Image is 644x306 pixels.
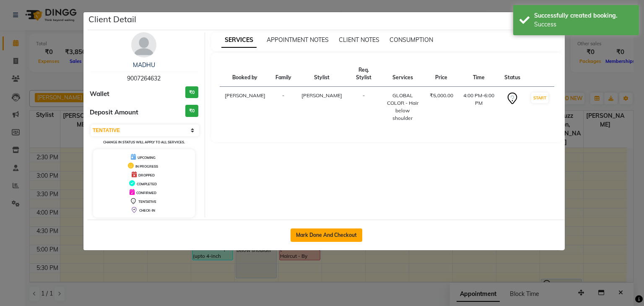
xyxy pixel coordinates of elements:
[425,61,458,87] th: Price
[138,156,156,160] span: UPCOMING
[296,61,347,87] th: Stylist
[90,89,109,99] span: Wallet
[137,182,157,186] span: COMPLETED
[534,20,633,29] div: Success
[347,61,381,87] th: Req. Stylist
[381,61,425,87] th: Services
[127,75,161,82] span: 9007264632
[138,173,155,177] span: DROPPED
[390,36,433,44] span: CONSUMPTION
[534,11,633,20] div: Successfully created booking.
[185,105,198,117] h3: ₹0
[185,86,198,99] h3: ₹0
[531,93,548,103] button: START
[301,92,342,99] span: [PERSON_NAME]
[270,61,296,87] th: Family
[458,87,499,127] td: 4:00 PM-6:00 PM
[220,87,270,127] td: [PERSON_NAME]
[267,36,329,44] span: APPOINTMENT NOTES
[88,13,136,26] h5: Client Detail
[138,200,156,204] span: TENTATIVE
[458,61,499,87] th: Time
[339,36,379,44] span: CLIENT NOTES
[291,228,362,242] button: Mark Done And Checkout
[103,140,185,144] small: Change in status will apply to all services.
[133,61,155,69] a: MADHU
[270,87,296,127] td: -
[220,61,270,87] th: Booked by
[386,92,420,122] div: GLOBAL COLOR - Hair below shoulder
[136,191,156,195] span: CONFIRMED
[135,164,158,169] span: IN PROGRESS
[430,92,453,99] div: ₹5,000.00
[347,87,381,127] td: -
[499,61,525,87] th: Status
[131,32,156,57] img: avatar
[90,108,138,117] span: Deposit Amount
[139,208,155,213] span: CHECK-IN
[221,33,257,48] span: SERVICES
